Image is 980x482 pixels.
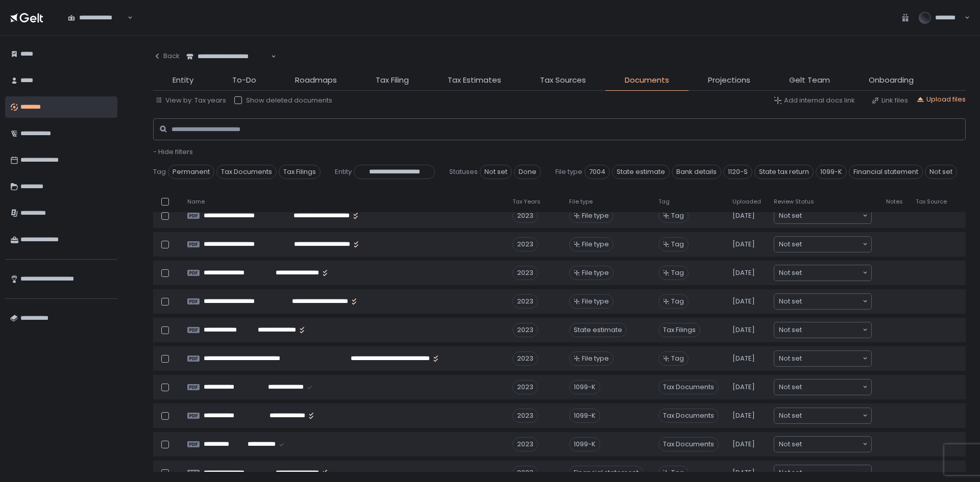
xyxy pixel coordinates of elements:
[376,74,409,86] span: Tax Filing
[732,268,755,277] span: [DATE]
[774,198,814,206] span: Review Status
[723,165,752,179] span: 1120-S
[916,198,947,206] span: Tax Source
[779,211,802,221] span: Not set
[779,268,802,278] span: Not set
[779,382,802,392] span: Not set
[569,466,643,480] div: Financial statement
[774,408,871,423] div: Search for option
[449,167,478,176] span: Statuses
[732,468,755,477] span: [DATE]
[512,437,538,451] div: 2023
[774,437,871,452] div: Search for option
[802,268,862,278] input: Search for option
[582,240,609,249] span: File type
[779,325,802,335] span: Not set
[512,351,538,366] div: 2023
[216,165,277,179] span: Tax Documents
[774,265,871,281] div: Search for option
[774,379,871,395] div: Search for option
[279,165,321,179] span: Tax Filings
[802,211,862,221] input: Search for option
[779,239,802,249] span: Not set
[540,74,586,86] span: Tax Sources
[849,165,923,179] span: Financial statement
[774,351,871,366] div: Search for option
[173,74,193,86] span: Entity
[671,354,684,363] span: Tag
[512,409,538,423] div: 2023
[153,52,180,61] div: Back
[612,165,670,179] span: State estimate
[514,165,541,179] span: Done
[802,353,862,364] input: Search for option
[658,323,700,337] span: Tax Filings
[512,294,538,309] div: 2023
[569,198,593,206] span: File type
[708,74,750,86] span: Projections
[512,237,538,251] div: 2023
[925,165,957,179] span: Not set
[802,382,862,392] input: Search for option
[802,325,862,335] input: Search for option
[779,439,802,449] span: Not set
[569,409,600,423] div: 1099-K
[448,74,501,86] span: Tax Estimates
[153,147,193,157] button: - Hide filters
[779,411,802,421] span: Not set
[569,437,600,451] div: 1099-K
[802,439,862,449] input: Search for option
[582,297,609,306] span: File type
[802,296,862,307] input: Search for option
[671,297,684,306] span: Tag
[774,237,871,252] div: Search for option
[512,266,538,280] div: 2023
[916,95,966,104] button: Upload files
[569,380,600,394] div: 1099-K
[779,353,802,364] span: Not set
[671,268,684,277] span: Tag
[180,46,276,67] div: Search for option
[153,46,180,66] button: Back
[187,198,205,206] span: Name
[512,198,541,206] span: Tax Years
[732,325,755,335] span: [DATE]
[732,211,755,220] span: [DATE]
[582,211,609,220] span: File type
[869,74,914,86] span: Onboarding
[335,167,352,176] span: Entity
[774,322,871,338] div: Search for option
[779,296,802,307] span: Not set
[295,74,337,86] span: Roadmaps
[480,165,512,179] span: Not set
[802,468,862,478] input: Search for option
[732,240,755,249] span: [DATE]
[779,468,802,478] span: Not set
[658,409,719,423] span: Tax Documents
[802,239,862,249] input: Search for option
[672,165,721,179] span: Bank details
[754,165,814,179] span: State tax return
[732,198,761,206] span: Uploaded
[732,383,755,392] span: [DATE]
[582,354,609,363] span: File type
[582,268,609,277] span: File type
[774,208,871,223] div: Search for option
[816,165,847,179] span: 1099-K
[871,96,908,105] button: Link files
[774,96,855,105] div: Add internal docs link
[789,74,830,86] span: Gelt Team
[155,96,226,105] button: View by: Tax years
[625,74,669,86] span: Documents
[774,465,871,480] div: Search for option
[569,323,627,337] div: State estimate
[886,198,903,206] span: Notes
[671,468,684,477] span: Tag
[168,165,214,179] span: Permanent
[61,7,133,29] div: Search for option
[671,240,684,249] span: Tag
